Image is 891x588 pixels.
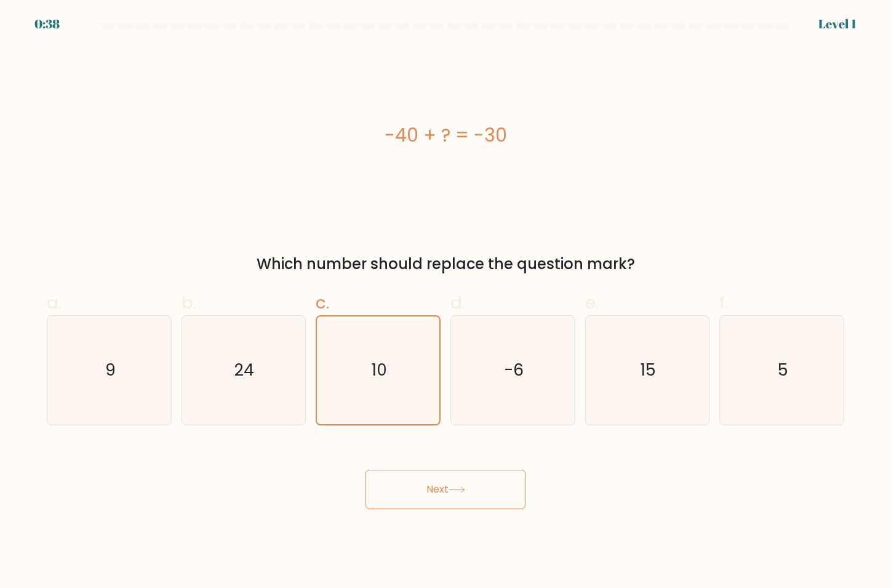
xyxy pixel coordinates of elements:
[34,15,60,33] div: 0:38
[105,359,116,382] text: 9
[54,253,837,275] div: Which number should replace the question mark?
[504,359,524,382] text: -6
[585,291,599,315] span: e.
[47,121,844,149] div: -40 + ? = -30
[778,359,788,382] text: 5
[450,291,465,315] span: d.
[182,291,196,315] span: b.
[372,359,387,382] text: 10
[47,291,62,315] span: a.
[719,291,728,315] span: f.
[235,359,255,382] text: 24
[818,15,857,33] div: Level 1
[366,470,525,509] button: Next
[641,359,656,382] text: 15
[316,291,329,315] span: c.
